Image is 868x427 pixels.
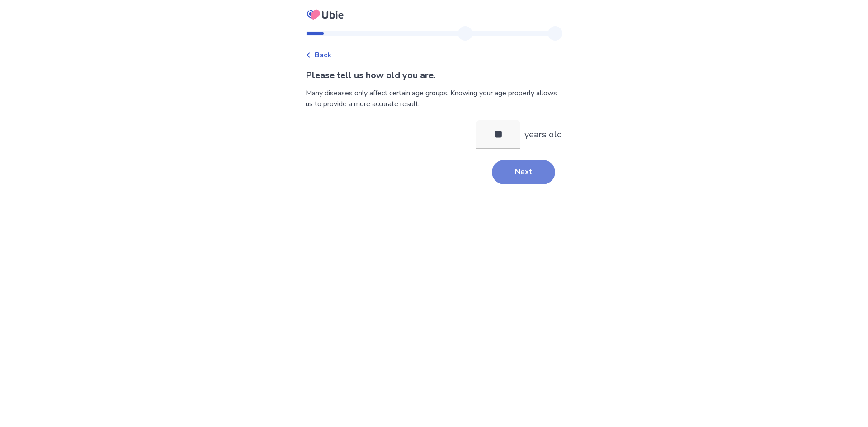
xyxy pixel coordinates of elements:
p: Please tell us how old you are. [306,69,562,82]
span: Back [315,50,331,61]
div: Many diseases only affect certain age groups. Knowing your age properly allows us to provide a mo... [306,88,562,109]
input: years old [476,120,520,149]
button: Next [492,160,555,184]
p: years old [524,128,562,141]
